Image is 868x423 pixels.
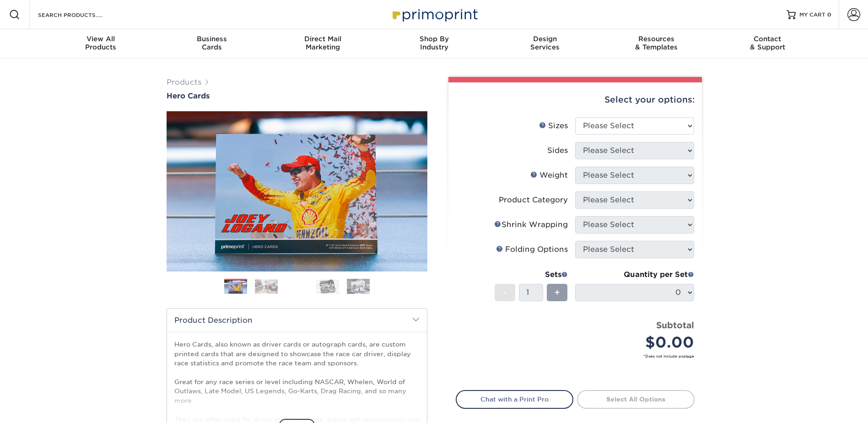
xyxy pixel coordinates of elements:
[224,280,247,294] img: Hero Cards 01
[712,35,823,43] span: Contact
[347,278,370,294] img: Hero Cards 05
[499,195,568,206] div: Product Category
[45,35,156,43] span: View All
[494,219,568,230] div: Shrink Wrapping
[388,5,480,24] img: Primoprint
[495,269,568,280] div: Sets
[167,92,427,100] a: Hero Cards
[582,331,694,353] div: $0.00
[255,279,278,293] img: Hero Cards 02
[656,320,694,330] strong: Subtotal
[378,35,490,43] span: Shop By
[156,29,267,59] a: BusinessCards
[45,29,156,59] a: View AllProducts
[712,35,823,51] div: & Support
[378,29,490,59] a: Shop ByIndustry
[575,269,694,280] div: Quantity per Set
[463,353,694,359] small: *Does not include postage
[554,286,560,299] span: +
[490,29,601,59] a: DesignServices
[286,275,308,298] img: Hero Cards 03
[503,286,507,299] span: -
[267,29,378,59] a: Direct MailMarketing
[712,29,823,59] a: Contact& Support
[490,35,601,43] span: Design
[378,35,490,51] div: Industry
[827,11,831,18] span: 0
[37,9,126,20] input: SEARCH PRODUCTS.....
[490,35,601,51] div: Services
[267,35,378,43] span: Direct Mail
[601,29,712,59] a: Resources& Templates
[267,35,378,51] div: Marketing
[601,35,712,51] div: & Templates
[601,35,712,43] span: Resources
[530,170,568,181] div: Weight
[547,145,568,156] div: Sides
[167,109,427,273] img: Hero Cards 01
[799,11,825,19] span: MY CART
[539,120,568,131] div: Sizes
[167,309,427,332] h2: Product Description
[156,35,267,51] div: Cards
[45,35,156,51] div: Products
[456,390,573,408] a: Chat with a Print Pro
[316,279,339,293] img: Hero Cards 04
[496,244,568,255] div: Folding Options
[167,78,201,87] a: Products
[456,82,695,117] div: Select your options:
[577,390,695,408] a: Select All Options
[156,35,267,43] span: Business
